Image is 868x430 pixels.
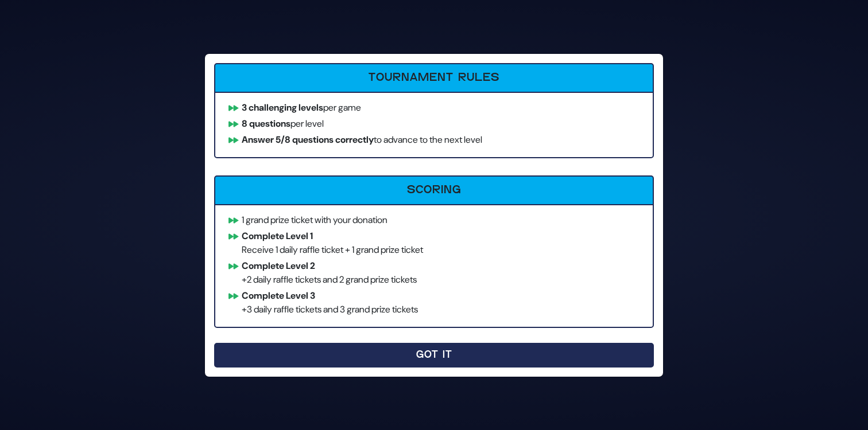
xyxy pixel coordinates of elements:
[242,260,315,272] b: Complete Level 2
[223,213,645,227] li: 1 grand prize ticket with your donation
[222,71,646,85] h6: Tournament Rules
[242,230,313,242] b: Complete Level 1
[223,259,645,287] li: +2 daily raffle tickets and 2 grand prize tickets
[223,117,645,131] li: per level
[242,134,374,146] b: Answer 5/8 questions correctly
[222,183,646,197] h6: Scoring
[242,290,315,302] b: Complete Level 3
[223,133,645,147] li: to advance to the next level
[223,229,645,257] li: Receive 1 daily raffle ticket + 1 grand prize ticket
[223,101,645,115] li: per game
[214,343,654,368] button: Got It
[223,289,645,316] li: +3 daily raffle tickets and 3 grand prize tickets
[242,101,323,114] b: 3 challenging levels
[242,118,290,130] b: 8 questions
